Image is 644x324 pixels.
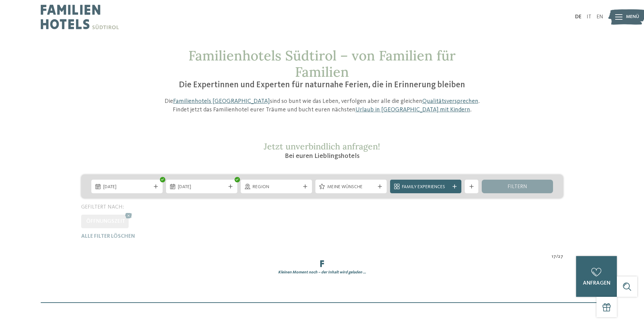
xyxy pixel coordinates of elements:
[558,253,563,260] span: 27
[575,14,582,20] a: DE
[576,256,617,297] a: anfragen
[583,281,610,286] span: anfragen
[596,14,603,20] a: EN
[161,97,483,114] p: Die sind so bunt wie das Leben, verfolgen aber alle die gleichen . Findet jetzt das Familienhotel...
[552,253,556,260] span: 17
[402,184,449,191] span: Family Experiences
[179,81,465,89] span: Die Expertinnen und Experten für naturnahe Ferien, die in Erinnerung bleiben
[76,270,568,275] div: Kleinen Moment noch – der Inhalt wird geladen …
[103,184,151,191] span: [DATE]
[188,47,456,80] span: Familienhotels Südtirol – von Familien für Familien
[626,14,639,20] span: Menü
[264,141,380,152] span: Jetzt unverbindlich anfragen!
[327,184,375,191] span: Meine Wünsche
[587,14,591,20] a: IT
[285,153,360,160] span: Bei euren Lieblingshotels
[355,107,470,113] a: Urlaub in [GEOGRAPHIC_DATA] mit Kindern
[556,253,558,260] span: /
[422,98,478,104] a: Qualitätsversprechen
[253,184,300,191] span: Region
[178,184,225,191] span: [DATE]
[173,98,270,104] a: Familienhotels [GEOGRAPHIC_DATA]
